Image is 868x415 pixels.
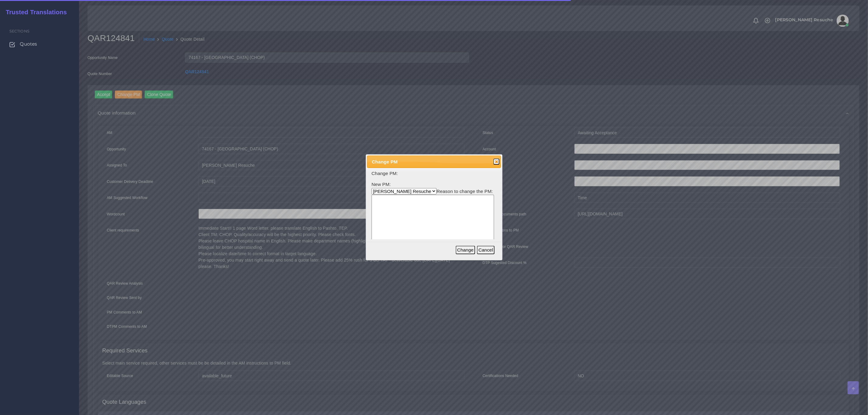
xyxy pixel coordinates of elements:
span: Change PM [372,158,484,165]
button: Cancel [477,246,495,254]
span: Quotes [20,41,37,47]
p: Change PM: [372,170,496,177]
span: Sections [9,29,29,33]
a: Quotes [5,38,74,50]
button: Change [456,246,475,254]
a: Trusted Translations [2,7,67,17]
button: Close [493,159,499,165]
form: New PM: Reason to change the PM: [372,170,496,255]
h2: Trusted Translations [2,9,67,16]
